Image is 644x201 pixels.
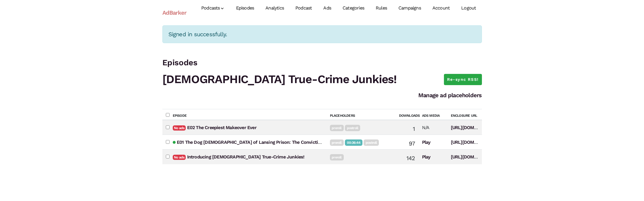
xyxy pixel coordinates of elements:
[173,155,186,160] span: No ads
[173,125,186,131] span: No ads
[422,139,431,145] a: Play
[177,139,401,145] a: E01 The Dog [DEMOGRAPHIC_DATA] of Lansing Prison: The Conviction and Redemption of [PERSON_NAME]
[413,125,415,132] span: 1
[326,109,396,120] th: Placeholders
[345,125,360,131] a: postroll
[396,109,419,120] th: Downloads
[187,154,305,160] a: Introducing [DEMOGRAPHIC_DATA] True-Crime Junkies!
[162,57,482,69] h3: Episodes
[345,139,362,146] a: 00:36:44
[330,125,344,131] a: preroll
[409,140,415,147] span: 97
[444,74,482,85] a: Re-sync RSS!
[162,6,187,19] a: AdBarker
[451,139,618,145] a: [URL][DOMAIN_NAME][DOMAIN_NAME][DOMAIN_NAME][DEMOGRAPHIC_DATA]
[330,154,344,160] a: preroll
[330,139,344,146] a: preroll
[169,109,326,120] th: Episode
[419,109,447,120] th: Ads Media
[418,92,482,99] a: Manage ad placeholders
[451,125,569,130] a: [URL][DOMAIN_NAME][DOMAIN_NAME][DOMAIN_NAME]
[187,125,257,130] a: E02 The Creepiest Makeover Ever
[162,71,482,88] h1: [DEMOGRAPHIC_DATA] True-Crime Junkies!
[364,139,379,146] a: postroll
[419,120,447,135] td: N/A
[447,109,482,120] th: Enclosure URL
[406,155,415,162] span: 142
[422,154,431,160] a: Play
[451,154,569,160] a: [URL][DOMAIN_NAME][DOMAIN_NAME][DOMAIN_NAME]
[162,25,482,43] div: Signed in successfully.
